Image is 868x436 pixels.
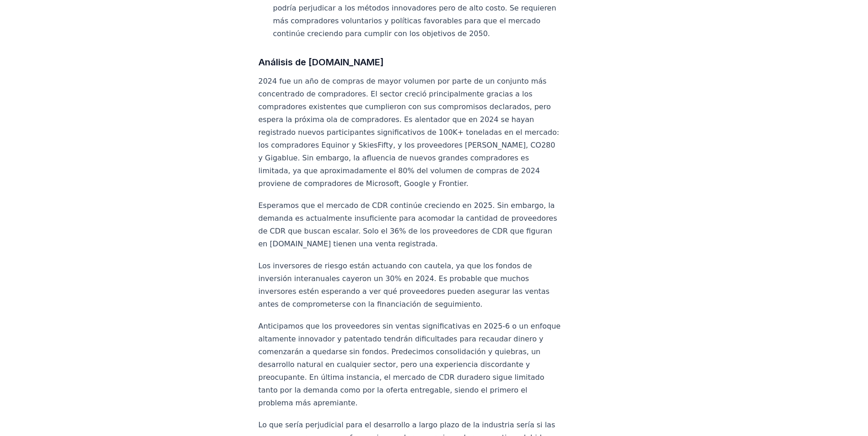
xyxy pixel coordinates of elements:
p: Los inversores de riesgo están actuando con cautela, ya que los fondos de inversión interanuales ... [259,260,561,311]
p: 2024 fue un año de compras de mayor volumen por parte de un conjunto más concentrado de comprador... [259,75,561,190]
h3: Análisis de [DOMAIN_NAME] [259,55,561,69]
p: Esperamos que el mercado de CDR continúe creciendo en 2025. Sin embargo, la demanda es actualment... [259,199,561,250]
p: Anticipamos que los proveedores sin ventas significativas en 2025-6 o un enfoque altamente innova... [259,320,561,409]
